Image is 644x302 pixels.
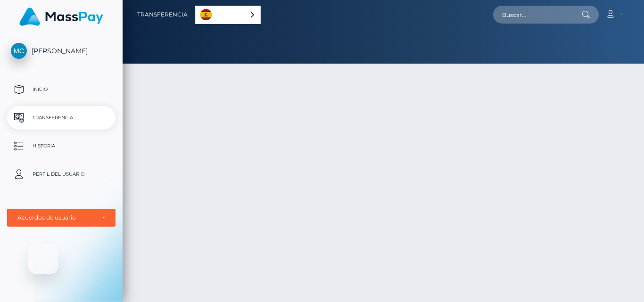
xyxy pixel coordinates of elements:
a: Español [196,6,260,24]
a: Transferencia [137,5,188,24]
input: Buscar... [493,6,582,24]
iframe: Botón para iniciar la ventana de mensajería [28,244,58,274]
p: Inicio [11,82,112,97]
button: Acuerdos de usuario [7,209,116,227]
p: Historia [11,139,112,153]
p: Transferencia [11,111,112,125]
p: Perfil del usuario [11,167,112,181]
img: MassPay [19,8,103,26]
a: Historia [7,134,116,158]
a: Perfil del usuario [7,163,116,186]
div: Language [195,6,261,24]
a: Inicio [7,78,116,101]
span: [PERSON_NAME] [7,47,116,55]
a: Transferencia [7,106,116,130]
aside: Language selected: Español [195,6,261,24]
div: Acuerdos de usuario [17,214,95,221]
